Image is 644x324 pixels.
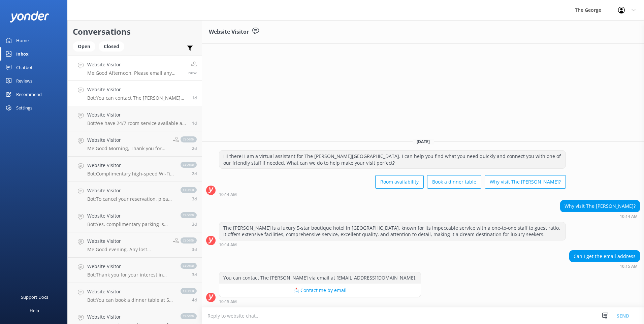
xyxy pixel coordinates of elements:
a: Website VisitorBot:Complimentary high-speed Wi-Fi is available for guests. You will receive a pas... [68,157,202,182]
a: Website VisitorMe:Good Afternoon, Please email any reservation's enquiries to [EMAIL_ADDRESS][DOM... [68,56,202,81]
a: Open [73,42,99,50]
a: Website VisitorBot:You can contact The [PERSON_NAME] via email at [EMAIL_ADDRESS][DOMAIN_NAME].1d [68,81,202,106]
h4: Website Visitor [87,162,174,169]
button: Room availability [375,175,424,189]
span: 11:49am 13-Aug-2025 (UTC +12:00) Pacific/Auckland [192,145,197,151]
span: 05:23pm 11-Aug-2025 (UTC +12:00) Pacific/Auckland [192,247,197,252]
p: Me: Good Afternoon, Please email any reservation's enquiries to [EMAIL_ADDRESS][DOMAIN_NAME] [87,70,183,76]
span: 03:09am 12-Aug-2025 (UTC +12:00) Pacific/Auckland [192,221,197,227]
strong: 10:14 AM [219,193,237,197]
div: 10:14am 14-Aug-2025 (UTC +12:00) Pacific/Auckland [219,192,566,197]
div: Recommend [16,88,42,101]
a: Closed [99,42,128,50]
h4: Website Visitor [87,187,174,194]
p: Bot: We have 24/7 room service available at the hotel. You can view the menu and learn more about... [87,120,187,126]
h3: Website Visitor [209,28,249,36]
span: 12:11pm 15-Aug-2025 (UTC +12:00) Pacific/Auckland [188,70,197,75]
span: 10:15am 14-Aug-2025 (UTC +12:00) Pacific/Auckland [192,95,197,101]
div: 10:14am 14-Aug-2025 (UTC +12:00) Pacific/Auckland [560,214,640,219]
strong: 10:14 AM [219,243,237,247]
div: 10:15am 14-Aug-2025 (UTC +12:00) Pacific/Auckland [219,299,421,304]
h4: Website Visitor [87,313,174,321]
h4: Website Visitor [87,61,183,68]
span: 09:14am 13-Aug-2025 (UTC +12:00) Pacific/Auckland [192,171,197,176]
span: closed [181,162,197,168]
span: closed [181,212,197,218]
a: Website VisitorMe:Good Morning, Thank you for your recent enquiry. Please provide your name and c... [68,131,202,157]
p: Bot: You can book a dinner table at 50-Bistro using their online availability and booking functio... [87,297,174,303]
p: Bot: You can contact The [PERSON_NAME] via email at [EMAIL_ADDRESS][DOMAIN_NAME]. [87,95,187,101]
h4: Website Visitor [87,212,174,220]
a: Website VisitorBot:We have 24/7 room service available at the hotel. You can view the menu and le... [68,106,202,131]
h4: Website Visitor [87,288,174,295]
span: closed [181,288,197,294]
div: Hi there! I am a virtual assistant for The [PERSON_NAME][GEOGRAPHIC_DATA]. I can help you find wh... [219,151,566,168]
span: 11:58am 12-Aug-2025 (UTC +12:00) Pacific/Auckland [192,196,197,202]
div: Settings [16,101,32,115]
div: Can I get the email address [570,251,640,262]
div: Why visit The [PERSON_NAME]? [560,200,640,212]
a: Website VisitorMe:Good evening, Any lost property that has been found after you have stayed is lo... [68,232,202,258]
strong: 10:15 AM [620,264,638,268]
span: closed [181,237,197,244]
p: Me: Good Morning, Thank you for your recent enquiry. Please provide your name and contact details... [87,145,168,152]
img: yonder-white-logo.png [10,11,49,22]
h4: Website Visitor [87,237,168,245]
div: Chatbot [16,61,33,74]
a: Website VisitorBot:You can book a dinner table at 50-Bistro using their online availability and b... [68,283,202,308]
a: Website VisitorBot:Yes, complimentary parking is available on-site for vehicles of all sizes. The... [68,207,202,232]
button: Book a dinner table [427,175,481,189]
span: 09:58am 11-Aug-2025 (UTC +12:00) Pacific/Auckland [192,297,197,303]
button: Why visit The [PERSON_NAME]? [485,175,566,189]
h2: Conversations [73,25,197,38]
strong: 10:15 AM [219,300,237,304]
p: Bot: Thank you for your interest in working at The [PERSON_NAME]. Any vacancies will be advertise... [87,272,174,278]
p: Bot: To cancel your reservation, please contact our friendly team on [PHONE_NUMBER] or email [EMA... [87,196,174,202]
span: [DATE] [413,139,434,144]
h4: Website Visitor [87,136,168,144]
a: Website VisitorBot:Thank you for your interest in working at The [PERSON_NAME]. Any vacancies wil... [68,258,202,283]
h4: Website Visitor [87,86,187,93]
p: Bot: Complimentary high-speed Wi-Fi is available for guests. You will receive a password upon che... [87,171,174,177]
span: closed [181,136,197,142]
div: The [PERSON_NAME] is a luxury 5-star boutique hotel in [GEOGRAPHIC_DATA], known for its impeccabl... [219,222,566,240]
button: 📩 Contact me by email [219,284,421,297]
span: closed [181,263,197,269]
h4: Website Visitor [87,111,187,119]
span: closed [181,313,197,319]
p: Bot: Yes, complimentary parking is available on-site for vehicles of all sizes. There are a total... [87,221,174,227]
div: Help [30,304,39,317]
a: Website VisitorBot:To cancel your reservation, please contact our friendly team on [PHONE_NUMBER]... [68,182,202,207]
div: Open [73,41,95,52]
span: closed [181,187,197,193]
span: 01:55pm 13-Aug-2025 (UTC +12:00) Pacific/Auckland [192,120,197,126]
div: Support Docs [21,290,48,304]
strong: 10:14 AM [620,215,638,219]
div: Closed [99,41,124,52]
div: 10:15am 14-Aug-2025 (UTC +12:00) Pacific/Auckland [569,264,640,268]
span: 01:28pm 11-Aug-2025 (UTC +12:00) Pacific/Auckland [192,272,197,278]
div: Inbox [16,47,29,61]
h4: Website Visitor [87,263,174,270]
div: Home [16,34,29,47]
div: You can contact The [PERSON_NAME] via email at [EMAIL_ADDRESS][DOMAIN_NAME]. [219,272,421,284]
div: 10:14am 14-Aug-2025 (UTC +12:00) Pacific/Auckland [219,242,566,247]
p: Me: Good evening, Any lost property that has been found after you have stayed is logged in a spre... [87,247,168,253]
div: Reviews [16,74,32,88]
